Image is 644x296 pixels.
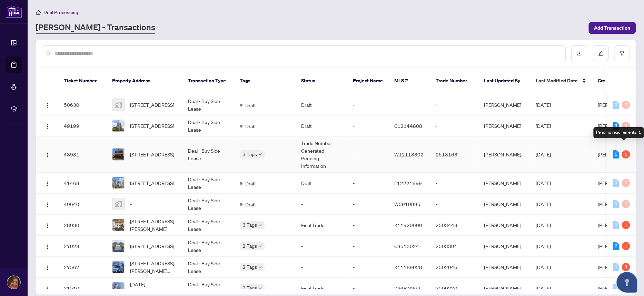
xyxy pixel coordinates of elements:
span: E12221899 [394,180,422,186]
button: edit [593,45,608,61]
span: 3 Tags [242,284,257,292]
button: Logo [42,262,53,273]
img: Logo [44,223,50,228]
td: [PERSON_NAME] [478,94,530,115]
td: Draft [296,115,347,136]
img: Logo [44,244,50,249]
img: thumbnail-img [112,177,124,189]
span: 3 Tags [242,221,257,229]
img: Profile Icon [7,276,20,289]
div: 1 [622,242,630,250]
span: down [258,244,262,248]
span: 3 Tags [242,150,257,158]
td: - [347,236,389,257]
td: [PERSON_NAME] [478,257,530,278]
span: [DATE] [536,201,551,207]
span: download [577,51,582,56]
th: Created By [592,68,634,94]
span: [STREET_ADDRESS] [130,179,174,187]
button: download [571,45,587,61]
span: Draft [245,201,256,208]
button: Logo [42,198,53,210]
button: Logo [42,99,53,110]
span: Draft [245,180,256,187]
button: Logo [42,177,53,188]
td: Deal - Buy Side Lease [182,257,234,278]
td: - [347,94,389,115]
div: 0 [613,221,619,229]
button: Logo [42,220,53,231]
span: [DATE] [536,180,551,186]
span: [STREET_ADDRESS][PERSON_NAME] [130,217,177,233]
span: down [258,153,262,156]
span: [STREET_ADDRESS] [130,101,174,109]
td: - [347,136,389,173]
span: [DATE] [536,222,551,228]
td: 50630 [58,94,107,115]
div: 0 [613,200,619,208]
td: 48981 [58,136,107,173]
img: logo [6,5,22,18]
th: Project Name [347,68,389,94]
td: - [296,194,347,215]
span: Last Modified Date [536,77,578,84]
span: [DATE] [536,151,551,157]
img: Logo [44,124,50,129]
td: 2513163 [430,136,478,173]
span: [PERSON_NAME] [598,285,635,291]
div: Pending requirements: 1 [593,127,644,138]
td: [PERSON_NAME] [478,194,530,215]
span: [PERSON_NAME] [598,201,635,207]
td: 49199 [58,115,107,136]
img: Logo [44,286,50,292]
span: [PERSON_NAME] [598,151,635,157]
span: X11189928 [394,264,422,270]
span: down [258,223,262,227]
td: Draft [296,173,347,194]
img: thumbnail-img [112,99,124,111]
span: filter [620,51,624,56]
div: 0 [622,122,630,130]
img: Logo [44,152,50,158]
span: X11920600 [394,222,422,228]
div: 3 [622,263,630,271]
button: Logo [42,283,53,294]
div: 2 [613,242,619,250]
th: Tags [234,68,296,94]
td: - [347,115,389,136]
span: W5919995 [394,201,420,207]
td: - [347,173,389,194]
th: Ticket Number [58,68,107,94]
td: Deal - Buy Side Lease [182,115,234,136]
div: 0 [613,284,619,292]
span: [DATE][STREET_ADDRESS] [130,280,177,296]
span: 2 Tags [242,242,257,250]
td: 2502946 [430,257,478,278]
td: Final Trade [296,215,347,236]
img: Logo [44,265,50,271]
span: [PERSON_NAME] [598,222,635,228]
span: 2 Tags [242,263,257,271]
div: 1 [622,221,630,229]
span: Deal Processing [43,9,78,16]
span: [STREET_ADDRESS] [130,151,174,158]
td: - [296,236,347,257]
td: Deal - Buy Side Lease [182,215,234,236]
button: Add Transaction [588,22,636,34]
span: [DATE] [536,102,551,108]
td: Draft [296,94,347,115]
span: [DATE] [536,285,551,291]
td: 2503448 [430,215,478,236]
td: 40640 [58,194,107,215]
a: [PERSON_NAME] - Transactions [36,22,155,34]
span: [PERSON_NAME] [598,243,635,249]
td: 41468 [58,173,107,194]
td: 27928 [58,236,107,257]
td: Deal - Buy Side Lease [182,173,234,194]
td: - [430,94,478,115]
button: Open asap [616,272,637,293]
div: 1 [613,150,619,159]
td: 28030 [58,215,107,236]
span: [DATE] [536,243,551,249]
th: MLS # [389,68,430,94]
